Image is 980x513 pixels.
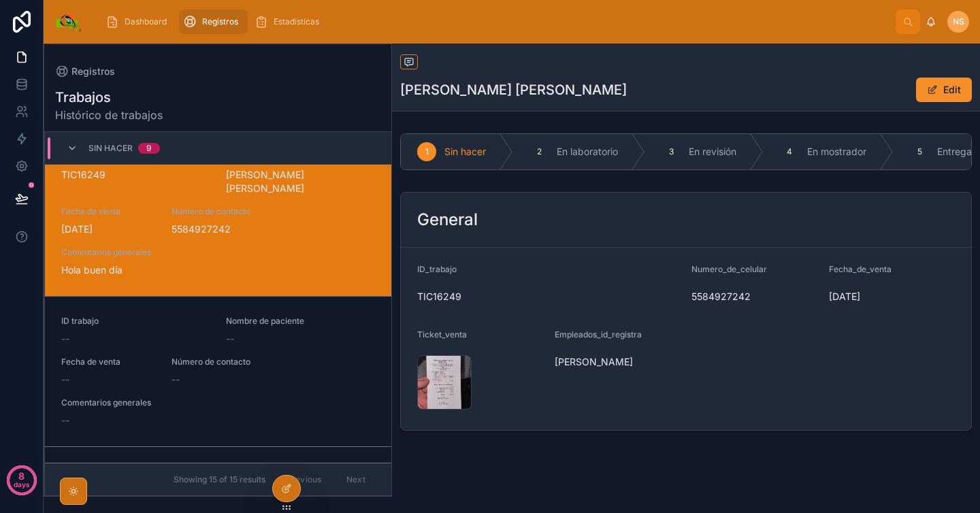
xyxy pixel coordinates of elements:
[171,222,265,236] span: 5584927242
[61,168,210,182] span: TIC16249
[88,143,133,154] span: Sin hacer
[18,469,24,483] p: 8
[61,263,375,277] span: Hola buen día
[61,222,155,236] span: [DATE]
[555,329,642,340] span: Empleados_id_registra
[61,373,69,386] span: --
[55,65,115,78] a: Registros
[669,146,674,157] span: 3
[417,290,681,303] span: TIC16249
[61,414,69,427] span: --
[226,316,320,327] span: Nombre de paciente
[691,264,767,274] span: Numero_de_celular
[61,316,210,327] span: ID trabajo
[274,16,319,27] span: Estadísticas
[537,146,542,157] span: 2
[171,373,180,386] span: --
[417,329,467,340] span: Ticket_venta
[953,16,964,27] span: NS
[417,209,478,231] h2: General
[829,264,892,274] span: Fecha_de_venta
[101,10,176,34] a: Dashboard
[71,65,115,78] span: Registros
[61,247,375,258] span: Comentarios generales
[95,7,896,37] div: scrollable content
[174,474,265,485] span: Showing 15 of 15 results
[787,146,792,157] span: 4
[146,143,152,154] div: 9
[226,168,320,195] span: [PERSON_NAME] [PERSON_NAME]
[555,355,633,369] span: [PERSON_NAME]
[54,11,84,33] img: App logo
[689,145,736,159] span: En revisión
[61,397,375,408] span: Comentarios generales
[171,357,265,367] span: Número de contacto
[45,132,391,296] a: ID trabajoTIC16249Nombre de paciente[PERSON_NAME] [PERSON_NAME]Fecha de venta[DATE]Número de cont...
[250,10,329,34] a: Estadísticas
[61,206,155,217] span: Fecha de venta
[202,16,238,27] span: Registros
[691,290,818,303] span: 5584927242
[45,296,391,446] a: ID trabajo--Nombre de paciente--Fecha de venta--Número de contacto--Comentarios generales--
[55,107,163,123] span: Histórico de trabajos
[916,78,972,102] button: Edit
[417,264,457,274] span: ID_trabajo
[179,10,248,34] a: Registros
[171,206,265,217] span: Número de contacto
[400,80,627,99] h1: [PERSON_NAME] [PERSON_NAME]
[55,88,163,107] h1: Trabajos
[444,145,486,159] span: Sin hacer
[226,332,234,346] span: --
[125,16,167,27] span: Dashboard
[14,475,30,494] p: days
[557,145,618,159] span: En laboratorio
[917,146,922,157] span: 5
[829,290,955,303] span: [DATE]
[425,146,429,157] span: 1
[61,332,69,346] span: --
[807,145,866,159] span: En mostrador
[61,357,155,367] span: Fecha de venta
